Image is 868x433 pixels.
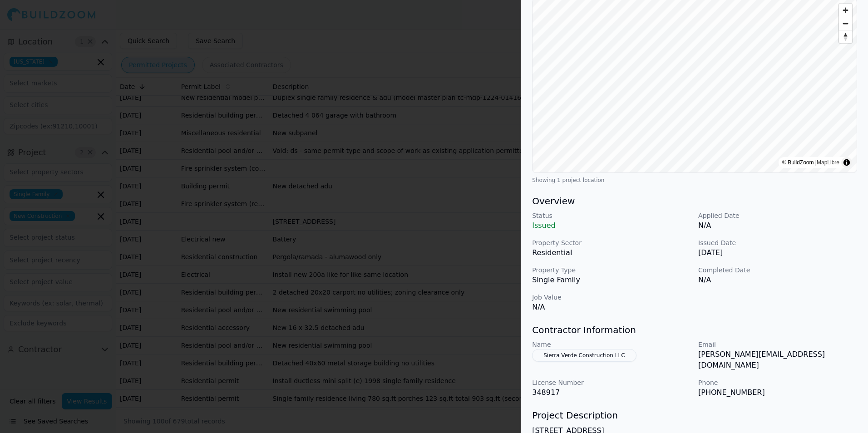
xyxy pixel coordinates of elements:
p: Completed Date [698,266,857,275]
h3: Project Description [532,409,857,422]
h3: Overview [532,195,857,207]
p: [PHONE_NUMBER] [698,387,857,398]
button: Reset bearing to north [839,30,852,43]
p: Issued [532,220,691,231]
div: Showing 1 project location [532,177,857,184]
p: Name [532,340,691,349]
p: Status [532,211,691,220]
a: MapLibre [817,159,839,166]
button: Zoom in [839,4,852,17]
p: Property Sector [532,238,691,247]
p: N/A [532,302,691,313]
p: Job Value [532,293,691,302]
p: [DATE] [698,247,857,258]
div: © BuildZoom | [782,158,839,167]
p: License Number [532,378,691,387]
button: Zoom out [839,17,852,30]
p: [PERSON_NAME][EMAIL_ADDRESS][DOMAIN_NAME] [698,349,857,371]
p: N/A [698,275,857,285]
p: N/A [698,220,857,231]
p: Single Family [532,275,691,285]
p: Applied Date [698,211,857,220]
p: 348917 [532,387,691,398]
button: Sierra Verde Construction LLC [532,349,636,362]
p: Email [698,340,857,349]
h3: Contractor Information [532,324,857,336]
p: Property Type [532,266,691,275]
p: Phone [698,378,857,387]
p: Residential [532,247,691,258]
summary: Toggle attribution [841,157,852,168]
p: Issued Date [698,238,857,247]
